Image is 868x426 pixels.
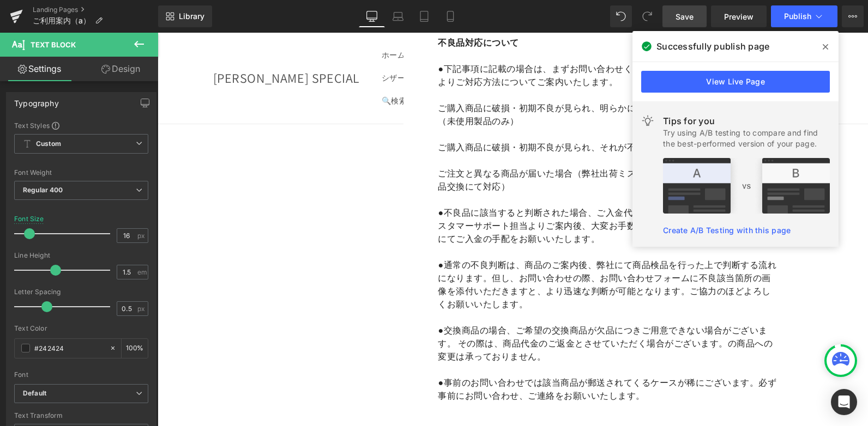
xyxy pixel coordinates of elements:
[663,114,830,127] div: Tips for you
[663,127,830,149] div: Try using A/B testing to compare and find the best-performed version of your page.
[280,70,604,94] font: ご購入商品に破損・初期不良が見られ、明らかに弊社責任であると思われる場合（未使用製品のみ）
[122,339,148,358] div: %
[158,5,212,27] a: New Library
[14,169,148,177] div: Font Weight
[36,139,61,149] b: Custom
[179,11,204,21] span: Library
[771,5,837,27] button: Publish
[137,232,147,239] span: px
[81,57,160,81] a: Design
[23,389,46,398] i: Default
[724,11,754,22] span: Preview
[14,371,148,379] div: Font
[137,305,147,312] span: px
[14,121,148,130] div: Text Styles
[280,135,613,160] font: ご注文と異なる商品が届いた場合（弊社出荷ミス・システム不具合が原因／基本商品交換にて対応）
[411,5,437,27] a: Tablet
[14,288,148,296] div: Letter Spacing
[437,5,463,27] a: Mobile
[14,252,148,259] div: Line Height
[610,5,632,27] button: Undo
[280,292,615,330] font: ●交換商品の場合、ご希望の交換商品が欠品につきご用意できない場合がございます。 その際は、商品代金のご返金とさせていただく場合がございます。の商品への変更は承っておりません。
[831,389,857,415] div: Open Intercom Messenger
[656,40,769,53] span: Successfully publish page
[280,174,619,212] font: ●不良品に該当すると判断された場合、ご入金代金は弊社が負担いたしますので、カスタマーサポート担当よりご案内後、大変お手数をおかけいたしますが「着払い」にてご入金の手配をお願いいたします。
[663,158,830,214] img: tip.png
[280,31,612,55] font: ●下記事項に記載の場合は、まずお問い合わせください。 カスタマーサポート担当よりご対応方法についてご案内いたします。
[711,5,767,27] a: Preview
[280,4,361,16] strong: 不良品対応について
[280,227,619,277] font: ●通常の不良判断は、商品のご案内後、弊社にて商品検品を行った上で判断する流れになります。但し、お問い合わせの際、お問い合わせフォームに不良該当箇所の画像を添付いただきますと、より迅速な判断が可能...
[842,5,864,27] button: More
[663,226,791,235] a: Create A/B Testing with this page
[14,412,148,419] div: Text Transform
[31,40,76,49] span: Text Block
[137,269,147,276] span: em
[14,93,59,108] div: Typography
[641,71,830,93] a: View Live Page
[676,11,694,22] span: Save
[14,325,148,332] div: Text Color
[636,5,658,27] button: Redo
[280,344,619,369] font: ●事前のお問い合わせでは該当商品が郵送されてくるケースが稀にございます。必ず事前にお問い合わせ、ご連絡をお願いいたします。
[34,342,104,354] input: Color
[280,109,613,120] font: ご購入商品に破損・初期不良が見られ、それが不良品かどうか判断のつかない場合
[23,186,63,194] b: Regular 400
[33,16,91,25] span: ご利用案内（a）
[33,5,158,14] a: Landing Pages
[359,5,385,27] a: Desktop
[385,5,411,27] a: Laptop
[784,12,811,21] span: Publish
[14,215,44,223] div: Font Size
[641,114,654,127] img: light.svg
